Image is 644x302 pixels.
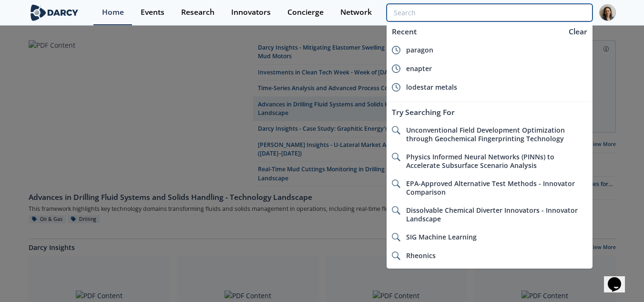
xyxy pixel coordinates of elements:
[387,104,592,121] div: Try Searching For
[392,251,400,260] img: icon
[406,152,554,170] span: Physics Informed Neural Networks (PINNs) to Accelerate Subsurface Scenario Analysis
[406,206,578,223] span: Dissolvable Chemical Diverter Innovators - Innovator Landscape
[392,46,400,54] img: icon
[340,9,372,16] div: Network
[406,45,433,54] span: paragon
[181,9,215,16] div: Research
[392,83,400,92] img: icon
[406,232,477,241] span: SIG Machine Learning
[599,4,616,21] img: Profile
[565,26,591,37] div: Clear
[406,64,432,73] span: enapter
[29,4,81,21] img: logo-wide.svg
[387,4,592,21] input: Advanced Search
[392,126,400,135] img: icon
[392,233,400,241] img: icon
[392,64,400,73] img: icon
[231,9,271,16] div: Innovators
[387,23,563,41] div: Recent
[406,179,575,197] span: EPA-Approved Alternative Test Methods - Innovator Comparison
[406,125,565,143] span: Unconventional Field Development Optimization through Geochemical Fingerprinting Technology
[392,206,400,215] img: icon
[604,264,634,292] iframe: chat widget
[141,9,164,16] div: Events
[406,251,436,260] span: Rheonics
[102,9,124,16] div: Home
[392,153,400,161] img: icon
[392,179,400,188] img: icon
[406,83,457,92] span: lodestar metals
[287,9,324,16] div: Concierge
